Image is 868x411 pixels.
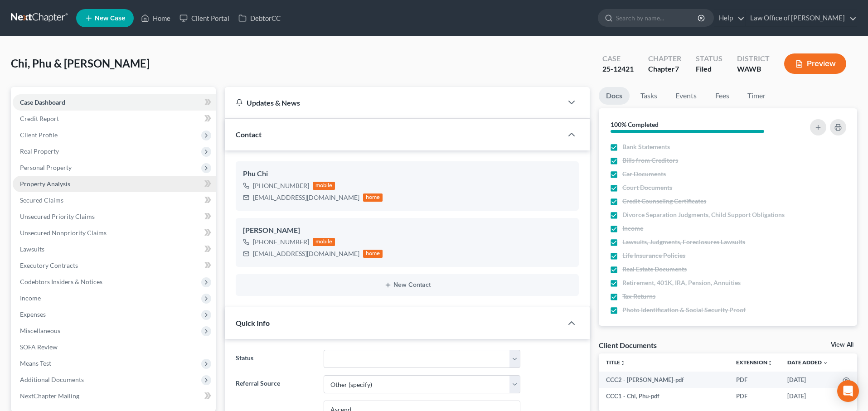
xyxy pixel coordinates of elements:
span: Real Property [20,147,59,155]
div: Open Intercom Messenger [837,380,859,402]
span: Income [622,224,643,233]
i: unfold_more [620,360,626,366]
td: CCC1 - Chi, Phu-pdf [599,388,729,404]
a: Docs [599,87,630,105]
div: [EMAIL_ADDRESS][DOMAIN_NAME] [253,249,359,258]
div: Phu Chi [243,169,572,179]
a: Lawsuits [13,241,216,257]
span: SOFA Review [20,343,58,351]
a: Tasks [633,87,664,105]
span: Income [20,294,41,302]
a: NextChapter Mailing [13,388,216,404]
a: Property Analysis [13,176,216,192]
a: DebtorCC [234,10,285,26]
span: Personal Property [20,164,72,171]
span: Chi, Phu & [PERSON_NAME] [11,57,150,70]
div: [PHONE_NUMBER] [253,181,309,190]
span: Bills from Creditors [622,156,678,165]
a: View All [831,342,853,348]
a: Home [136,10,175,26]
a: Date Added expand_more [787,359,828,366]
span: Life Insurance Policies [622,251,685,260]
a: SOFA Review [13,339,216,355]
span: Miscellaneous [20,327,60,334]
span: Bank Statements [622,142,670,151]
a: Help [714,10,745,26]
span: Unsecured Nonpriority Claims [20,229,107,237]
a: Titleunfold_more [606,359,626,366]
td: PDF [729,388,780,404]
span: Secured Claims [20,196,63,204]
span: Court Documents [622,183,672,192]
a: Secured Claims [13,192,216,208]
span: Lawsuits, Judgments, Foreclosures Lawsuits [622,237,745,247]
span: Case Dashboard [20,98,65,106]
span: Codebtors Insiders & Notices [20,278,102,285]
span: New Case [95,15,125,22]
span: Credit Report [20,115,59,122]
a: Extensionunfold_more [736,359,773,366]
a: Client Portal [175,10,234,26]
td: [DATE] [780,388,835,404]
div: Chapter [648,64,681,74]
div: [PHONE_NUMBER] [253,237,309,247]
span: Quick Info [236,319,270,327]
span: Executory Contracts [20,261,78,269]
div: [EMAIL_ADDRESS][DOMAIN_NAME] [253,193,359,202]
span: NextChapter Mailing [20,392,79,400]
strong: 100% Completed [611,121,659,128]
a: Timer [740,87,773,105]
td: PDF [729,372,780,388]
span: Property Analysis [20,180,70,188]
div: home [363,193,383,202]
span: Photo Identification & Social Security Proof [622,305,746,314]
button: Preview [784,53,846,74]
a: Unsecured Priority Claims [13,208,216,225]
span: Contact [236,130,262,139]
a: Case Dashboard [13,94,216,111]
div: Chapter [648,53,681,64]
div: WAWB [737,64,770,74]
div: Updates & News [236,98,552,107]
div: mobile [313,182,335,190]
a: Fees [708,87,737,105]
span: 7 [675,64,679,73]
label: Status [231,350,319,368]
span: Unsecured Priority Claims [20,213,95,220]
td: [DATE] [780,372,835,388]
span: Real Estate Documents [622,265,687,274]
button: New Contact [243,281,572,289]
span: Credit Counseling Certificates [622,197,706,206]
span: Means Test [20,359,51,367]
span: Client Profile [20,131,58,139]
span: Car Documents [622,169,666,179]
div: Case [602,53,634,64]
div: Client Documents [599,340,657,350]
a: Law Office of [PERSON_NAME] [746,10,857,26]
div: home [363,250,383,258]
span: Retirement, 401K, IRA, Pension, Annuities [622,278,741,287]
span: Expenses [20,310,46,318]
i: expand_more [823,360,828,366]
div: Filed [696,64,723,74]
a: Executory Contracts [13,257,216,274]
a: Events [668,87,704,105]
span: Additional Documents [20,376,84,383]
div: 25-12421 [602,64,634,74]
td: CCC2 - [PERSON_NAME]-pdf [599,372,729,388]
span: Divorce Separation Judgments, Child Support Obligations [622,210,785,219]
a: Unsecured Nonpriority Claims [13,225,216,241]
i: unfold_more [767,360,773,366]
div: District [737,53,770,64]
span: Tax Returns [622,292,655,301]
div: mobile [313,238,335,246]
input: Search by name... [616,10,699,26]
span: Lawsuits [20,245,44,253]
a: Credit Report [13,111,216,127]
div: [PERSON_NAME] [243,225,572,236]
div: Status [696,53,723,64]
